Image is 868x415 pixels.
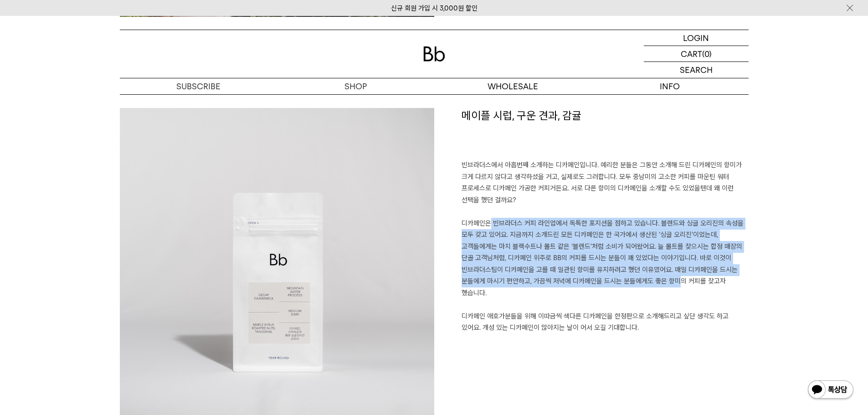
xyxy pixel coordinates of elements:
img: 로고 [423,46,445,61]
p: INFO [591,78,749,94]
a: LOGIN [644,30,749,46]
p: WHOLESALE [434,78,591,94]
a: SUBSCRIBE [120,78,277,94]
p: (0) [702,46,712,61]
a: 신규 회원 가입 시 3,000원 할인 [391,4,478,12]
a: SHOP [277,78,434,94]
h1: 메이플 시럽, 구운 견과, 감귤 [462,108,749,160]
p: LOGIN [683,30,709,46]
p: SEARCH [680,62,713,78]
p: 빈브라더스에서 아홉번째 소개하는 디카페인입니다. 예리한 분들은 그동안 소개해 드린 디카페인의 향미가 크게 다르지 않다고 생각하셨을 거고, 실제로도 그러합니다. 모두 중남미의 ... [462,159,749,345]
p: CART [681,46,702,61]
a: CART (0) [644,46,749,62]
img: 카카오톡 채널 1:1 채팅 버튼 [807,379,854,401]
